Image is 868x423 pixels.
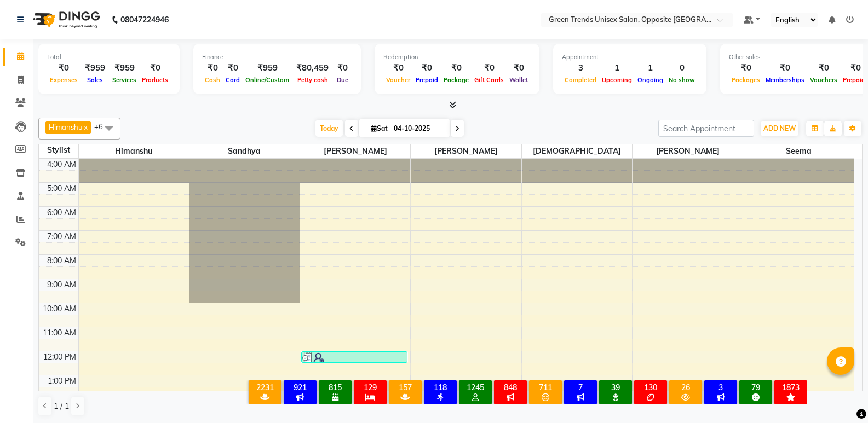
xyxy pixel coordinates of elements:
[411,144,521,158] span: [PERSON_NAME]
[763,62,807,74] div: ₹0
[413,76,441,84] span: Prepaid
[292,62,333,74] div: ₹80,459
[202,76,223,84] span: Cash
[507,76,531,84] span: Wallet
[741,383,770,392] div: 79
[807,62,840,74] div: ₹0
[202,53,352,62] div: Finance
[729,62,763,74] div: ₹0
[243,62,292,74] div: ₹959
[295,76,331,84] span: Petty cash
[507,62,531,74] div: ₹0
[84,76,106,84] span: Sales
[39,144,78,156] div: Stylist
[461,383,490,392] div: 1245
[706,383,735,392] div: 3
[28,4,103,35] img: logo
[333,62,352,74] div: ₹0
[562,62,599,74] div: 3
[45,231,78,242] div: 7:00 AM
[368,124,390,132] span: Sat
[391,383,419,392] div: 157
[562,53,698,62] div: Appointment
[79,144,189,158] span: Himanshu
[315,120,343,137] span: Today
[251,383,279,392] div: 2231
[807,76,840,84] span: Vouchers
[54,401,69,412] span: 1 / 1
[223,62,243,74] div: ₹0
[120,4,169,35] b: 08047224946
[472,76,507,84] span: Gift Cards
[139,62,171,74] div: ₹0
[426,383,455,392] div: 118
[566,383,595,392] div: 7
[110,76,139,84] span: Services
[45,279,78,291] div: 9:00 AM
[189,144,300,158] span: Sandhya
[763,76,807,84] span: Memberships
[658,120,754,137] input: Search Appointment
[45,207,78,218] div: 6:00 AM
[139,76,171,84] span: Products
[635,62,666,74] div: 1
[522,144,632,158] span: [DEMOGRAPHIC_DATA]
[286,383,314,392] div: 921
[302,352,407,362] div: [PERSON_NAME], TK02, 12:00 PM-12:30 PM, [PERSON_NAME] Styling
[47,76,81,84] span: Expenses
[356,383,384,392] div: 129
[47,53,171,62] div: Total
[601,383,630,392] div: 39
[531,383,560,392] div: 711
[41,351,78,363] div: 12:00 PM
[743,144,854,158] span: Seema
[599,76,635,84] span: Upcoming
[41,327,78,339] div: 11:00 AM
[110,62,139,74] div: ₹959
[763,124,796,132] span: ADD NEW
[81,62,110,74] div: ₹959
[472,62,507,74] div: ₹0
[300,144,410,158] span: [PERSON_NAME]
[321,383,349,392] div: 815
[223,76,243,84] span: Card
[671,383,700,392] div: 26
[243,76,292,84] span: Online/Custom
[636,383,665,392] div: 130
[45,159,78,170] div: 4:00 AM
[635,76,666,84] span: Ongoing
[94,122,111,131] span: +6
[666,62,698,74] div: 0
[45,255,78,266] div: 8:00 AM
[496,383,525,392] div: 848
[729,76,763,84] span: Packages
[45,183,78,194] div: 5:00 AM
[41,303,78,315] div: 10:00 AM
[822,379,857,412] iframe: chat widget
[441,76,472,84] span: Package
[383,62,413,74] div: ₹0
[599,62,635,74] div: 1
[202,62,223,74] div: ₹0
[383,53,531,62] div: Redemption
[83,123,88,131] a: x
[666,76,698,84] span: No show
[49,123,83,131] span: Himanshu
[441,62,472,74] div: ₹0
[413,62,441,74] div: ₹0
[390,120,445,137] input: 2025-10-04
[383,76,413,84] span: Voucher
[334,76,351,84] span: Due
[45,375,78,387] div: 1:00 PM
[761,121,798,136] button: ADD NEW
[633,144,743,158] span: [PERSON_NAME]
[47,62,81,74] div: ₹0
[777,383,805,392] div: 1873
[562,76,599,84] span: Completed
